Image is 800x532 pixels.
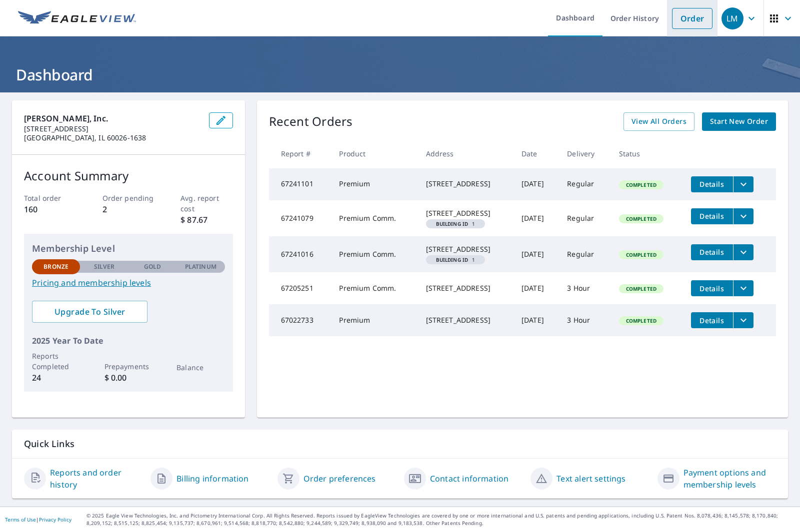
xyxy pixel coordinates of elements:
button: detailsBtn-67241079 [691,208,733,224]
a: Terms of Use [5,516,36,523]
p: © 2025 Eagle View Technologies, Inc. and Pictometry International Corp. All Rights Reserved. Repo... [86,512,795,527]
button: detailsBtn-67205251 [691,280,733,296]
a: Privacy Policy [39,516,71,523]
span: Details [697,211,727,221]
td: [DATE] [513,272,559,304]
a: Contact information [430,473,508,485]
span: Details [697,179,727,189]
td: 67241016 [269,236,331,272]
span: Details [697,247,727,257]
p: Reports Completed [32,351,80,372]
span: Completed [620,215,662,222]
td: 3 Hour [559,304,610,336]
td: 3 Hour [559,272,610,304]
p: Avg. report cost [180,193,232,214]
td: Regular [559,168,610,200]
td: [DATE] [513,168,559,200]
p: $ 0.00 [104,372,152,384]
td: Premium [331,168,417,200]
div: [STREET_ADDRESS] [426,208,505,218]
a: Start New Order [702,112,776,131]
p: | [5,517,71,523]
td: Premium Comm. [331,200,417,236]
p: 2025 Year To Date [32,335,225,347]
p: Gold [144,262,161,271]
span: Completed [620,317,662,324]
span: Completed [620,251,662,258]
h1: Dashboard [12,64,788,85]
a: Payment options and membership levels [683,467,776,491]
a: Upgrade To Silver [32,301,147,323]
a: View All Orders [623,112,694,131]
a: Billing information [176,473,248,485]
button: filesDropdownBtn-67241101 [733,176,753,192]
td: 67241101 [269,168,331,200]
th: Product [331,139,417,168]
img: EV Logo [18,11,136,26]
p: Membership Level [32,242,225,255]
span: Details [697,284,727,293]
p: Account Summary [24,167,233,185]
td: 67241079 [269,200,331,236]
span: View All Orders [631,115,686,128]
p: Bronze [43,262,68,271]
p: [STREET_ADDRESS] [24,124,201,133]
p: 160 [24,203,76,215]
em: Building ID [436,257,468,262]
p: 24 [32,372,80,384]
p: [PERSON_NAME], Inc. [24,112,201,124]
p: Total order [24,193,76,203]
div: [STREET_ADDRESS] [426,283,505,293]
a: Order [672,8,712,29]
span: 1 [430,257,481,262]
button: filesDropdownBtn-67205251 [733,280,753,296]
em: Building ID [436,221,468,226]
span: Completed [620,285,662,292]
th: Address [418,139,513,168]
button: filesDropdownBtn-67241079 [733,208,753,224]
span: 1 [430,221,481,226]
td: [DATE] [513,200,559,236]
a: Order preferences [303,473,376,485]
button: filesDropdownBtn-67022733 [733,312,753,328]
div: LM [721,7,743,29]
td: [DATE] [513,304,559,336]
p: Order pending [102,193,154,203]
td: 67022733 [269,304,331,336]
p: [GEOGRAPHIC_DATA], IL 60026-1638 [24,133,201,142]
button: filesDropdownBtn-67241016 [733,244,753,260]
td: Premium [331,304,417,336]
td: 67205251 [269,272,331,304]
a: Reports and order history [50,467,142,491]
td: [DATE] [513,236,559,272]
button: detailsBtn-67241101 [691,176,733,192]
span: Details [697,316,727,325]
div: [STREET_ADDRESS] [426,244,505,254]
th: Status [611,139,683,168]
span: Completed [620,181,662,188]
th: Delivery [559,139,610,168]
td: Regular [559,200,610,236]
a: Pricing and membership levels [32,277,225,289]
button: detailsBtn-67241016 [691,244,733,260]
button: detailsBtn-67022733 [691,312,733,328]
td: Premium Comm. [331,272,417,304]
a: Text alert settings [556,473,625,485]
p: $ 87.67 [180,214,232,226]
td: Regular [559,236,610,272]
span: Upgrade To Silver [40,306,139,317]
th: Date [513,139,559,168]
div: [STREET_ADDRESS] [426,315,505,325]
span: Start New Order [710,115,768,128]
th: Report # [269,139,331,168]
p: Platinum [185,262,216,271]
td: Premium Comm. [331,236,417,272]
p: 2 [102,203,154,215]
div: [STREET_ADDRESS] [426,179,505,189]
p: Quick Links [24,438,776,450]
p: Prepayments [104,361,152,372]
p: Recent Orders [269,112,353,131]
p: Silver [94,262,115,271]
p: Balance [176,362,224,373]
